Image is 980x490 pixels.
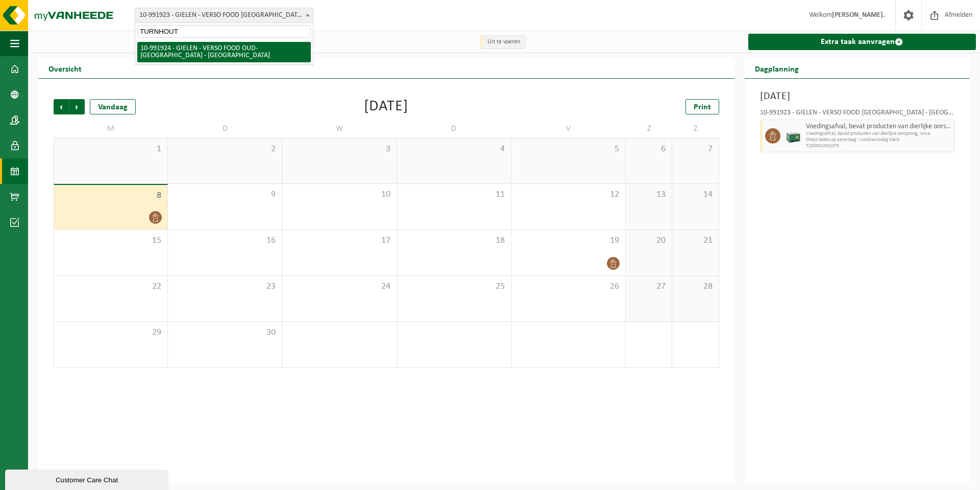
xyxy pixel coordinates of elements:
[59,281,162,292] span: 22
[517,235,620,246] span: 19
[694,103,711,111] span: Print
[631,189,667,200] span: 13
[480,35,526,49] li: Uit te voeren
[745,58,809,78] h2: Dagplanning
[54,120,168,138] td: M
[137,42,311,62] li: 10-991924 - GIELEN - VERSO FOOD OUD-[GEOGRAPHIC_DATA] - [GEOGRAPHIC_DATA]
[90,99,136,114] div: Vandaag
[69,99,85,114] span: Volgende
[287,189,391,200] span: 10
[806,137,951,143] span: Direct laden op aanvraag - voorkeursdag klant
[282,120,397,138] td: W
[59,235,162,246] span: 15
[402,144,506,155] span: 4
[631,144,667,155] span: 6
[677,281,713,292] span: 28
[806,143,951,149] span: T250002592075
[832,11,885,19] strong: [PERSON_NAME].
[59,190,162,201] span: 8
[517,189,620,200] span: 12
[517,144,620,155] span: 5
[677,235,713,246] span: 21
[5,468,170,490] iframe: chat widget
[38,58,92,78] h2: Overzicht
[287,235,391,246] span: 17
[748,34,976,50] a: Extra taak aanvragen
[287,281,391,292] span: 24
[59,327,162,338] span: 29
[672,120,719,138] td: Z
[511,120,626,138] td: V
[168,120,282,138] td: D
[54,99,69,114] span: Vorige
[402,281,506,292] span: 25
[760,109,954,120] div: 10-991923 - GIELEN - VERSO FOOD [GEOGRAPHIC_DATA] - [GEOGRAPHIC_DATA]
[135,8,313,22] span: 10-991923 - GIELEN - VERSO FOOD ESSEN - ESSEN
[786,128,801,144] img: PB-LB-0680-HPE-GN-01
[173,235,277,246] span: 16
[631,281,667,292] span: 27
[364,99,408,114] div: [DATE]
[173,327,277,338] span: 30
[517,281,620,292] span: 26
[677,189,713,200] span: 14
[677,144,713,155] span: 7
[806,131,951,137] span: Voedingsafval, bevat producten van dierlijke oorsprong, onve
[59,144,162,155] span: 1
[626,120,672,138] td: Z
[173,144,277,155] span: 2
[135,8,313,23] span: 10-991923 - GIELEN - VERSO FOOD ESSEN - ESSEN
[173,281,277,292] span: 23
[397,120,511,138] td: D
[685,99,719,114] a: Print
[806,123,951,131] span: Voedingsafval, bevat producten van dierlijke oorsprong, onverpakt, categorie 3
[287,144,391,155] span: 3
[402,235,506,246] span: 18
[760,89,954,104] h3: [DATE]
[402,189,506,200] span: 11
[173,189,277,200] span: 9
[631,235,667,246] span: 20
